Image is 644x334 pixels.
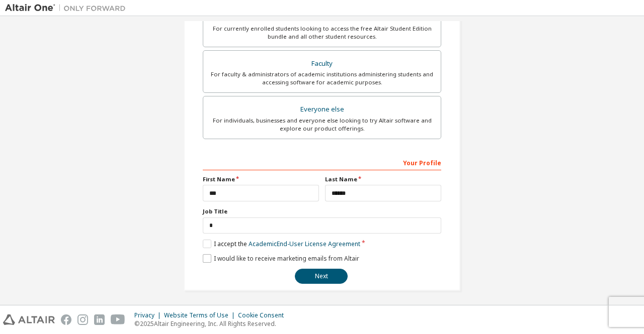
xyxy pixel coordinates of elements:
div: Everyone else [209,102,435,117]
div: Cookie Consent [238,311,290,319]
img: instagram.svg [77,314,88,325]
p: © 2025 Altair Engineering, Inc. All Rights Reserved. [134,319,290,328]
div: Website Terms of Use [164,311,238,319]
div: For currently enrolled students looking to access the free Altair Student Edition bundle and all ... [209,25,435,41]
label: Job Title [203,207,441,215]
a: Academic End-User License Agreement [249,240,360,248]
img: altair_logo.svg [3,314,55,325]
div: Your Profile [203,154,441,170]
label: Last Name [325,175,441,183]
img: youtube.svg [111,314,125,325]
div: For individuals, businesses and everyone else looking to try Altair software and explore our prod... [209,117,435,133]
div: For faculty & administrators of academic institutions administering students and accessing softwa... [209,70,435,86]
img: linkedin.svg [94,314,105,325]
div: Faculty [209,57,435,71]
img: facebook.svg [61,314,71,325]
label: I accept the [203,240,360,248]
div: Privacy [134,311,164,319]
button: Next [295,269,348,284]
img: Altair One [5,3,131,13]
label: First Name [203,175,319,183]
label: I would like to receive marketing emails from Altair [203,254,359,263]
